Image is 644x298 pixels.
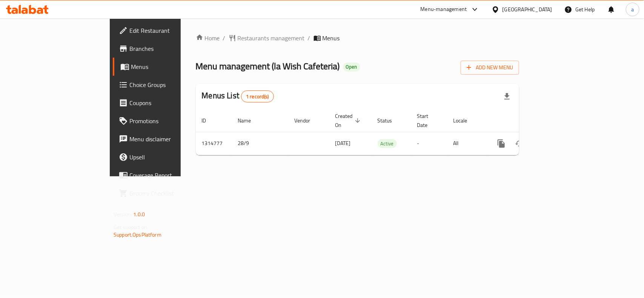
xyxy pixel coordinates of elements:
[131,62,211,71] span: Menus
[114,209,132,219] span: Version:
[113,184,217,202] a: Grocery Checklist
[510,134,529,153] button: Change Status
[113,40,217,58] a: Branches
[417,112,438,130] span: Start Date
[129,153,211,162] span: Upsell
[202,116,216,125] span: ID
[631,5,634,14] span: a
[113,130,217,148] a: Menu disclaimer
[461,61,519,75] button: Add New Menu
[196,34,519,43] nav: breadcrumb
[133,209,145,219] span: 1.0.0
[335,112,363,130] span: Created On
[113,76,217,94] a: Choice Groups
[378,139,397,148] span: Active
[411,132,447,155] td: -
[113,112,217,130] a: Promotions
[238,116,261,125] span: Name
[129,134,211,144] span: Menu disclaimer
[114,230,161,240] a: Support.OpsPlatform
[308,34,310,43] li: /
[486,109,571,132] th: Actions
[378,116,402,125] span: Status
[295,116,320,125] span: Vendor
[323,34,340,43] span: Menus
[113,58,217,76] a: Menus
[498,87,516,105] div: Export file
[492,134,510,153] button: more
[467,63,513,72] span: Add New Menu
[196,58,340,75] span: Menu management ( la Wish Cafeteria )
[229,34,305,43] a: Restaurants management
[113,166,217,184] a: Coverage Report
[223,34,226,43] li: /
[238,34,305,43] span: Restaurants management
[114,222,148,232] span: Get support on:
[202,90,274,102] h2: Menus List
[129,26,211,35] span: Edit Restaurant
[421,5,467,14] div: Menu-management
[232,132,289,155] td: 28/9
[343,64,360,70] span: Open
[447,132,486,155] td: All
[241,90,274,102] div: Total records count
[129,171,211,180] span: Coverage Report
[129,44,211,53] span: Branches
[335,138,351,148] span: [DATE]
[113,21,217,40] a: Edit Restaurant
[196,109,571,155] table: enhanced table
[241,93,274,100] span: 1 record(s)
[129,80,211,89] span: Choice Groups
[129,116,211,125] span: Promotions
[453,116,477,125] span: Locale
[113,94,217,112] a: Coupons
[503,5,552,14] div: [GEOGRAPHIC_DATA]
[129,189,211,198] span: Grocery Checklist
[113,148,217,166] a: Upsell
[129,98,211,107] span: Coupons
